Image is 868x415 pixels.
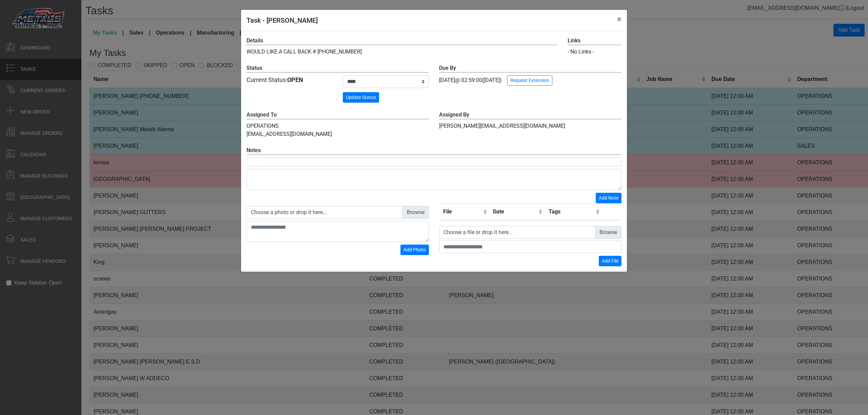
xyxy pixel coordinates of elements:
[602,204,622,221] th: Remove
[443,208,481,216] div: File
[596,193,622,203] button: Add Note
[343,92,379,103] button: Update Status
[434,111,627,138] div: [PERSON_NAME][EMAIL_ADDRESS][DOMAIN_NAME]
[439,64,622,72] label: Due By
[568,37,622,45] label: Links
[455,77,482,83] span: @ 02:59:00
[612,10,627,29] button: Close
[602,258,618,264] span: Add File
[599,256,622,266] button: Add File
[568,48,622,56] div: - No Links -
[510,78,549,83] span: Request Extension
[287,76,303,83] strong: OPEN
[246,75,333,84] div: Current Status:
[439,64,622,86] div: [DATE] ([DATE])
[246,37,557,45] label: Details
[439,111,622,119] label: Assigned By
[346,95,376,100] span: Update Status
[241,37,563,56] div: WOULD LIKE A CALL BACK # [PHONE_NUMBER]
[599,195,618,201] span: Add Note
[246,111,429,119] label: Assigned To
[246,146,622,155] label: Notes
[403,247,426,252] span: Add Photo
[246,15,318,25] h5: Task - [PERSON_NAME]
[493,208,537,216] div: Date
[549,208,594,216] div: Tags
[241,111,434,138] div: OPERATIONS [EMAIL_ADDRESS][DOMAIN_NAME]
[400,245,429,255] button: Add Photo
[246,64,429,72] label: Status
[507,75,552,86] button: Request Extension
